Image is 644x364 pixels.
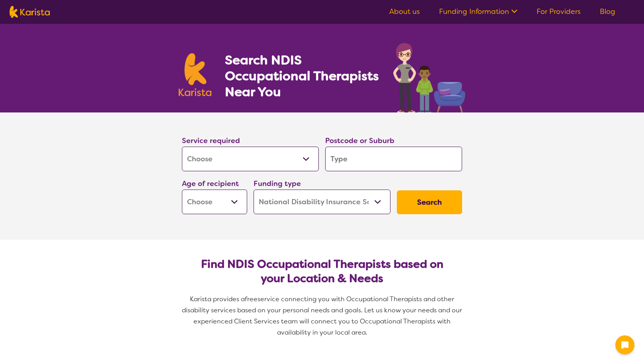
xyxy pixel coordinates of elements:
[182,136,240,145] label: Service required
[179,53,211,96] img: Karista logo
[225,52,380,100] h1: Search NDIS Occupational Therapists Near You
[439,7,517,16] a: Funding Information
[537,7,581,16] a: For Providers
[600,7,615,16] a: Blog
[182,179,239,188] label: Age of recipient
[10,6,50,18] img: Karista logo
[325,136,394,145] label: Postcode or Suburb
[389,7,420,16] a: About us
[245,295,258,303] span: free
[393,43,465,112] img: occupational-therapy
[190,295,245,303] span: Karista provides a
[188,257,456,286] h2: Find NDIS Occupational Therapists based on your Location & Needs
[182,295,464,337] span: service connecting you with Occupational Therapists and other disability services based on your p...
[325,147,462,171] input: Type
[397,190,462,214] button: Search
[254,179,301,188] label: Funding type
